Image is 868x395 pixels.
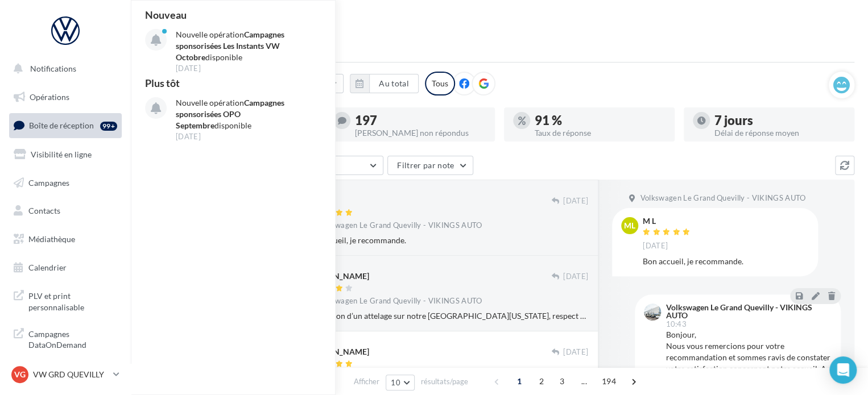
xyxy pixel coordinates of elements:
[563,196,588,206] span: [DATE]
[31,149,92,159] span: Visibilité en ligne
[316,221,482,231] span: Volkswagen Le Grand Quevilly - VIKINGS AUTO
[7,284,124,317] a: PLV et print personnalisable
[421,376,468,387] span: résultats/page
[30,92,69,102] span: Opérations
[643,256,809,267] div: Bon accueil, je recommande.
[714,114,845,127] div: 7 jours
[7,143,124,167] a: Visibilité en ligne
[640,193,805,203] span: Volkswagen Le Grand Quevilly - VIKINGS AUTO
[29,120,94,130] span: Boîte de réception
[387,156,473,175] button: Filtrer par note
[7,199,124,223] a: Contacts
[7,227,124,251] a: Médiathèque
[643,217,693,225] div: M L
[624,220,635,231] span: ML
[597,372,621,390] span: 194
[369,74,419,93] button: Au total
[354,376,379,387] span: Afficher
[355,129,486,137] div: [PERSON_NAME] non répondus
[7,113,124,138] a: Boîte de réception99+
[391,378,400,387] span: 10
[666,321,687,328] span: 10:43
[316,296,482,306] span: Volkswagen Le Grand Quevilly - VIKINGS AUTO
[829,356,857,384] div: Open Intercom Messenger
[350,74,419,93] button: Au total
[14,369,26,380] span: VG
[532,372,551,390] span: 2
[305,346,369,357] div: [PERSON_NAME]
[9,364,122,385] a: VG VW GRD QUEVILLY
[28,206,60,215] span: Contacts
[305,271,369,282] div: [PERSON_NAME]
[563,272,588,282] span: [DATE]
[28,288,117,313] span: PLV et print personnalisable
[425,72,455,95] div: Tous
[386,375,415,390] button: 10
[510,372,528,390] span: 1
[144,18,854,35] div: Boîte de réception
[28,177,69,187] span: Campagnes
[535,129,666,137] div: Taux de réponse
[100,122,117,131] div: 99+
[305,310,588,322] div: Installation d’un attelage sur notre [GEOGRAPHIC_DATA][US_STATE], respect du devis et du délai po...
[643,241,668,251] span: [DATE]
[7,322,124,355] a: Campagnes DataOnDemand
[7,85,124,109] a: Opérations
[666,303,829,319] div: Volkswagen Le Grand Quevilly - VIKINGS AUTO
[30,64,76,73] span: Notifications
[563,347,588,357] span: [DATE]
[305,235,588,246] div: Bon accueil, je recommande.
[33,369,109,380] p: VW GRD QUEVILLY
[7,171,124,195] a: Campagnes
[7,57,119,81] button: Notifications
[714,129,845,137] div: Délai de réponse moyen
[7,256,124,280] a: Calendrier
[535,114,666,127] div: 91 %
[28,234,75,244] span: Médiathèque
[28,263,67,272] span: Calendrier
[575,372,593,390] span: ...
[355,114,486,127] div: 197
[553,372,571,390] span: 3
[28,326,117,351] span: Campagnes DataOnDemand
